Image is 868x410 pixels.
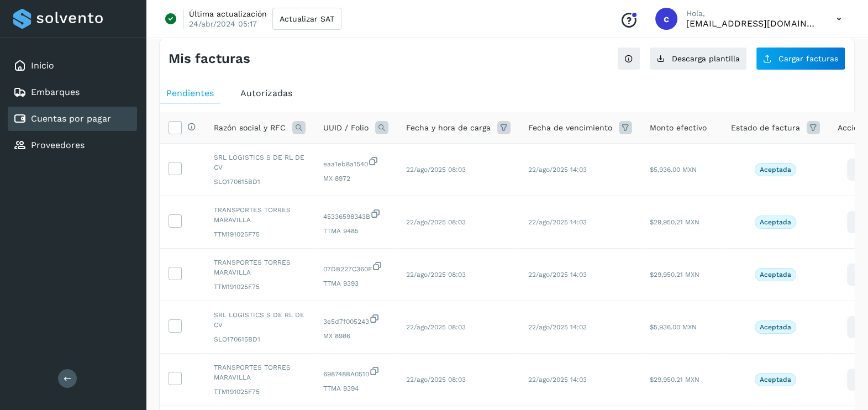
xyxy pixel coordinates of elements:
[214,310,306,330] span: SRL LOGISTICS S DE RL DE CV
[323,261,388,274] span: 07DB227C360F
[650,218,699,226] span: $29,950.21 MXN
[672,55,740,62] span: Descarga plantilla
[649,47,747,70] button: Descarga plantilla
[8,54,137,78] div: Inicio
[31,113,111,124] a: Cuentas por pagar
[760,323,791,331] p: Aceptada
[31,140,85,150] a: Proveedores
[214,153,306,172] span: SRL LOGISTICS S DE RL DE CV
[214,257,306,277] span: TRANSPORTES TORRES MARAVILLA
[528,166,587,174] span: 22/ago/2025 14:03
[686,18,819,29] p: contabilidad@primelogistics.com.mx
[8,133,137,157] div: Proveedores
[169,51,250,67] h4: Mis facturas
[323,383,388,393] span: TTMA 9394
[323,122,369,134] span: UUID / Folio
[323,208,388,222] span: 45336598343B
[214,387,306,397] span: TTM191025F75
[323,331,388,341] span: MX 8986
[778,55,838,62] span: Cargar facturas
[650,323,697,331] span: $5,936.00 MXN
[760,376,791,383] p: Aceptada
[323,366,388,379] span: 698748BA0510
[189,9,267,19] p: Última actualización
[528,218,587,226] span: 22/ago/2025 14:03
[214,334,306,344] span: SLO170615BD1
[323,313,388,327] span: 3e5d7f005243
[650,166,697,174] span: $5,936.00 MXN
[323,174,388,183] span: MX 8972
[214,282,306,292] span: TTM191025F75
[280,15,334,23] span: Actualizar SAT
[650,271,699,278] span: $29,950.21 MXN
[214,122,286,134] span: Razón social y RFC
[323,278,388,288] span: TTMA 9393
[760,218,791,226] p: Aceptada
[406,376,466,383] span: 22/ago/2025 08:03
[406,122,491,134] span: Fecha y hora de carga
[31,87,80,97] a: Embarques
[650,122,707,134] span: Monto efectivo
[323,156,388,169] span: eaa1eb8a1540
[166,88,214,98] span: Pendientes
[406,271,466,278] span: 22/ago/2025 08:03
[214,205,306,225] span: TRANSPORTES TORRES MARAVILLA
[214,229,306,239] span: TTM191025F75
[406,166,466,174] span: 22/ago/2025 08:03
[686,9,819,18] p: Hola,
[272,8,341,30] button: Actualizar SAT
[528,122,612,134] span: Fecha de vencimiento
[528,271,587,278] span: 22/ago/2025 14:03
[31,60,54,71] a: Inicio
[731,122,800,134] span: Estado de factura
[8,107,137,131] div: Cuentas por pagar
[406,218,466,226] span: 22/ago/2025 08:03
[528,323,587,331] span: 22/ago/2025 14:03
[8,80,137,104] div: Embarques
[756,47,845,70] button: Cargar facturas
[760,166,791,174] p: Aceptada
[214,362,306,382] span: TRANSPORTES TORRES MARAVILLA
[760,271,791,278] p: Aceptada
[650,376,699,383] span: $29,950.21 MXN
[323,226,388,236] span: TTMA 9485
[214,177,306,187] span: SLO170615BD1
[528,376,587,383] span: 22/ago/2025 14:03
[406,323,466,331] span: 22/ago/2025 08:03
[240,88,292,98] span: Autorizadas
[189,19,257,29] p: 24/abr/2024 05:17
